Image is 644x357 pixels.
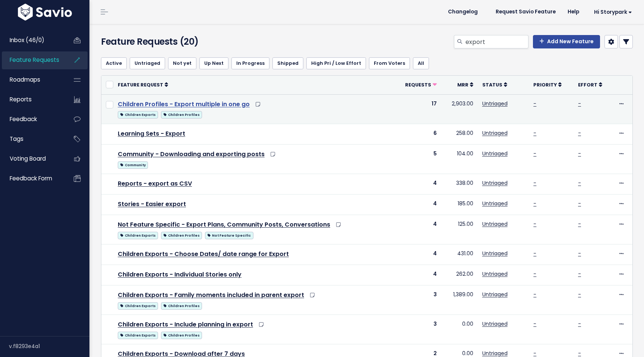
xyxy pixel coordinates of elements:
[205,230,253,240] a: Not Feature Specific
[533,179,536,187] a: -
[118,302,158,310] span: Children Exports
[2,91,62,108] a: Reports
[10,174,52,182] span: Feedback form
[441,194,478,215] td: 185.00
[533,250,536,257] a: -
[161,332,202,339] span: Children Profiles
[161,330,202,339] a: Children Profiles
[578,220,581,228] a: -
[392,194,441,215] td: 4
[482,81,507,88] a: Status
[392,124,441,144] td: 6
[118,200,186,208] a: Stories - Easier export
[306,57,366,69] a: High Pri / Low Effort
[2,71,62,88] a: Roadmaps
[392,244,441,265] td: 4
[578,81,602,88] a: Effort
[118,232,158,239] span: Children Exports
[2,130,62,148] a: Tags
[392,265,441,285] td: 4
[578,250,581,257] a: -
[578,350,581,357] a: -
[392,174,441,194] td: 4
[533,82,557,88] span: Priority
[441,244,478,265] td: 431.00
[2,32,62,49] a: Inbox (46/0)
[118,161,148,169] span: Community
[118,230,158,240] a: Children Exports
[118,100,250,108] a: Children Profiles - Export multiple in one go
[441,144,478,174] td: 104.00
[369,57,410,69] a: From Voters
[205,232,253,239] span: Not Feature Specific
[392,285,441,315] td: 3
[118,129,185,138] a: Learning Sets - Export
[578,82,597,88] span: Effort
[578,200,581,207] a: -
[482,179,508,187] a: Untriaged
[578,320,581,328] a: -
[578,291,581,298] a: -
[118,82,163,88] span: Feature Request
[392,144,441,174] td: 5
[168,57,196,69] a: Not yet
[199,57,228,69] a: Up Next
[392,94,441,124] td: 17
[161,302,202,310] span: Children Profiles
[118,330,158,339] a: Children Exports
[441,174,478,194] td: 338.00
[10,36,44,44] span: Inbox (46/0)
[101,57,127,69] a: Active
[392,215,441,244] td: 4
[578,100,581,107] a: -
[118,110,158,119] a: Children Exports
[441,285,478,315] td: 1,389.00
[585,6,638,18] a: Hi Storypark
[441,215,478,244] td: 125.00
[457,82,468,88] span: MRR
[482,200,508,207] a: Untriaged
[533,200,536,207] a: -
[533,100,536,107] a: -
[2,150,62,167] a: Voting Board
[118,150,265,158] a: Community - Downloading and exporting posts
[594,9,632,15] span: Hi Storypark
[578,179,581,187] a: -
[482,291,508,298] a: Untriaged
[118,270,241,279] a: Children Exports - Individual Stories only
[405,81,437,88] a: Requests
[482,270,508,278] a: Untriaged
[231,57,269,69] a: In Progress
[465,35,528,48] input: Search features...
[578,270,581,278] a: -
[533,81,562,88] a: Priority
[118,111,158,119] span: Children Exports
[482,320,508,328] a: Untriaged
[533,350,536,357] a: -
[441,315,478,344] td: 0.00
[578,129,581,137] a: -
[457,81,473,88] a: MRR
[441,94,478,124] td: 2,903.00
[10,155,46,162] span: Voting Board
[405,82,431,88] span: Requests
[10,56,59,64] span: Feature Requests
[448,9,478,15] span: Changelog
[118,320,253,329] a: Children Exports - Include planning in export
[392,315,441,344] td: 3
[10,95,32,103] span: Reports
[533,220,536,228] a: -
[533,320,536,328] a: -
[482,100,508,107] a: Untriaged
[118,332,158,339] span: Children Exports
[101,35,271,48] h4: Feature Requests (20)
[2,170,62,187] a: Feedback form
[161,232,202,239] span: Children Profiles
[578,150,581,157] a: -
[482,129,508,137] a: Untriaged
[482,250,508,257] a: Untriaged
[533,35,600,48] a: Add New Feature
[533,150,536,157] a: -
[10,115,37,123] span: Feedback
[118,160,148,169] a: Community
